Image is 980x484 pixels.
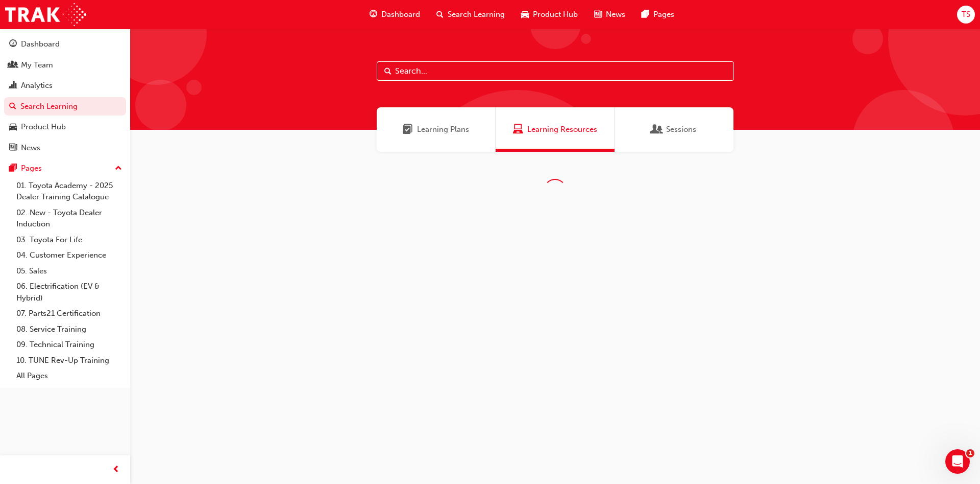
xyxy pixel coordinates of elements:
[9,81,17,90] span: chart-icon
[21,38,60,50] div: Dashboard
[12,306,126,321] a: 07. Parts21 Certification
[12,178,126,205] a: 01. Toyota Academy - 2025 Dealer Training Catalogue
[4,35,126,54] a: Dashboard
[12,247,126,263] a: 04. Customer Experience
[436,8,444,21] span: search-icon
[12,368,126,384] a: All Pages
[513,4,586,25] a: car-iconProduct Hub
[377,61,734,81] input: Search...
[945,449,970,474] iframe: Intercom live chat
[615,107,733,152] a: SessionsSessions
[4,97,126,116] a: Search Learning
[12,337,126,353] a: 09. Technical Training
[5,3,86,26] img: Trak
[4,118,126,136] a: Product Hub
[384,65,391,77] span: Search
[533,9,578,20] span: Product Hub
[12,353,126,368] a: 10. TUNE Rev-Up Training
[962,9,970,20] span: TS
[4,139,126,157] a: News
[112,464,120,476] span: prev-icon
[12,232,126,248] a: 03. Toyota For Life
[666,124,696,135] span: Sessions
[21,80,53,91] div: Analytics
[377,107,496,152] a: Learning PlansLearning Plans
[606,9,625,20] span: News
[9,123,17,132] span: car-icon
[9,61,17,70] span: people-icon
[21,163,42,174] div: Pages
[12,205,126,232] a: 02. New - Toyota Dealer Induction
[513,124,523,135] span: Learning Resources
[966,449,974,457] span: 1
[361,4,428,25] a: guage-iconDashboard
[21,59,53,71] div: My Team
[594,8,602,21] span: news-icon
[496,107,615,152] a: Learning ResourcesLearning Resources
[9,102,16,111] span: search-icon
[642,8,649,21] span: pages-icon
[21,142,40,154] div: News
[4,76,126,95] a: Analytics
[428,4,513,25] a: search-iconSearch Learning
[9,164,17,173] span: pages-icon
[521,8,529,21] span: car-icon
[527,124,597,135] span: Learning Resources
[12,321,126,337] a: 08. Service Training
[9,40,17,49] span: guage-icon
[381,9,420,20] span: Dashboard
[652,124,662,135] span: Sessions
[4,33,126,159] button: DashboardMy TeamAnalyticsSearch LearningProduct HubNews
[957,6,975,24] button: TS
[115,162,122,175] span: up-icon
[4,159,126,178] button: Pages
[586,4,633,25] a: news-iconNews
[633,4,682,25] a: pages-iconPages
[4,56,126,75] a: My Team
[12,279,126,306] a: 06. Electrification (EV & Hybrid)
[370,8,377,21] span: guage-icon
[417,124,469,135] span: Learning Plans
[403,124,413,135] span: Learning Plans
[21,121,66,133] div: Product Hub
[653,9,674,20] span: Pages
[9,144,17,153] span: news-icon
[448,9,505,20] span: Search Learning
[12,263,126,279] a: 05. Sales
